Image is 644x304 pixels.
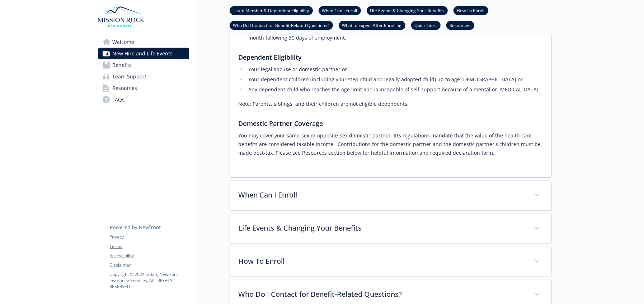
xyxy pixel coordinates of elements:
[110,234,189,240] a: Privacy
[246,65,543,74] li: Your legal spouse or domestic partner or
[339,22,405,28] a: What to Expect After Enrolling
[110,253,189,259] a: Accessibility
[110,271,189,290] p: Copyright © 2024 - 2025 , Newfront Insurance Services, ALL RIGHTS RESERVED
[367,7,448,14] a: Life Events & Changing Your Benefits
[98,94,189,105] a: FAQs
[113,71,147,82] span: Team Support
[113,48,173,59] span: New Hire and Life Events
[98,82,189,94] a: Resources
[98,36,189,48] a: Welcome
[98,71,189,82] a: Team Support
[230,181,551,210] div: When Can I Enroll
[246,85,543,94] li: Any dependent child who reaches the age limit and is incapable of self-support because of a menta...
[110,262,189,268] a: Disclaimer
[239,118,543,128] h3: Domestic Partner Coverage
[246,75,543,84] li: Your dependent children (including your step-child and legally adopted child) up to age [DEMOGRAP...
[239,52,543,62] h3: Dependent Eligibility
[411,22,441,28] a: Quick Links
[230,214,551,244] div: Life Events & Changing Your Benefits
[239,131,543,157] p: You may cover your same-sex or opposite-sex domestic partner. IRS regulations mandate that the va...
[239,289,526,300] p: Who Do I Contact for Benefit-Related Questions?
[230,247,551,277] div: How To Enroll
[230,7,313,14] a: Team Member & Dependent Eligibility
[113,94,125,105] span: FAQs
[239,100,543,108] p: Note: Parents, siblings, and their children are not eligible dependents.
[239,190,526,200] p: When Can I Enroll
[98,59,189,71] a: Benefits
[239,256,526,267] p: How To Enroll
[113,82,137,94] span: Resources
[110,243,189,250] a: Terms
[319,7,361,14] a: When Can I Enroll
[113,59,132,71] span: Benefits
[446,22,474,28] a: Resources
[98,48,189,59] a: New Hire and Life Events
[239,223,526,233] p: Life Events & Changing Your Benefits
[113,36,135,48] span: Welcome
[230,22,333,28] a: Who Do I Contact for Benefit-Related Questions?
[453,7,488,14] a: How To Enroll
